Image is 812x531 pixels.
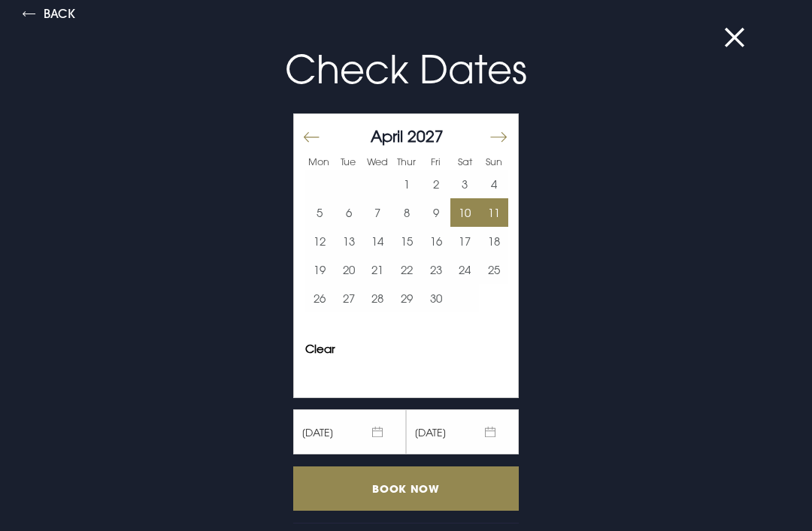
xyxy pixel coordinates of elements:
td: Choose Sunday, April 18, 2027 as your start date. [479,227,508,255]
button: 13 [335,227,364,255]
span: April [371,126,403,146]
button: 28 [363,284,392,312]
button: 9 [421,198,450,227]
button: 27 [335,284,364,312]
button: 5 [305,198,335,227]
td: Choose Tuesday, April 13, 2027 as your start date. [335,227,364,255]
span: [DATE] [293,409,406,454]
td: Choose Wednesday, April 14, 2027 as your start date. [363,227,392,255]
td: Selected. Saturday, April 10, 2027 [450,198,480,227]
td: Choose Tuesday, April 27, 2027 as your start date. [335,284,364,312]
td: Choose Friday, April 16, 2027 as your start date. [421,227,450,255]
button: Back [23,8,75,25]
button: 10 [450,198,480,227]
td: Choose Thursday, April 8, 2027 as your start date. [392,198,422,227]
td: Choose Thursday, April 1, 2027 as your start date. [392,170,422,198]
td: Choose Thursday, April 22, 2027 as your start date. [392,255,422,284]
button: 3 [450,170,480,198]
button: 2 [421,170,450,198]
input: Book Now [293,466,519,511]
span: [DATE] [406,409,519,454]
button: 23 [421,255,450,284]
td: Selected. Sunday, April 11, 2027 [479,198,508,227]
button: Move forward to switch to the next month. [489,122,507,153]
button: 15 [392,227,422,255]
button: 24 [450,255,480,284]
td: Choose Monday, April 19, 2027 as your start date. [305,255,335,284]
button: 14 [363,227,392,255]
button: 12 [305,227,335,255]
button: 11 [479,198,508,227]
button: 25 [479,255,508,284]
td: Choose Monday, April 5, 2027 as your start date. [305,198,335,227]
span: 2027 [408,126,444,146]
button: 1 [392,170,422,198]
td: Choose Wednesday, April 21, 2027 as your start date. [363,255,392,284]
button: 16 [421,227,450,255]
button: 18 [479,227,508,255]
td: Choose Friday, April 9, 2027 as your start date. [421,198,450,227]
button: 7 [363,198,392,227]
p: Check Dates [48,41,764,98]
button: 6 [335,198,364,227]
td: Choose Tuesday, April 20, 2027 as your start date. [335,255,364,284]
td: Choose Thursday, April 15, 2027 as your start date. [392,227,422,255]
button: 29 [392,284,422,312]
button: 8 [392,198,422,227]
td: Choose Sunday, April 25, 2027 as your start date. [479,255,508,284]
td: Choose Friday, April 23, 2027 as your start date. [421,255,450,284]
button: 19 [305,255,335,284]
button: 22 [392,255,422,284]
td: Choose Saturday, April 3, 2027 as your start date. [450,170,480,198]
button: 17 [450,227,480,255]
td: Choose Tuesday, April 6, 2027 as your start date. [335,198,364,227]
button: Move backward to switch to the previous month. [303,122,321,153]
button: 26 [305,284,335,312]
td: Choose Saturday, April 24, 2027 as your start date. [450,255,480,284]
button: 30 [421,284,450,312]
button: 20 [335,255,364,284]
td: Choose Wednesday, April 28, 2027 as your start date. [363,284,392,312]
td: Choose Thursday, April 29, 2027 as your start date. [392,284,422,312]
button: 4 [479,170,508,198]
button: 21 [363,255,392,284]
td: Choose Saturday, April 17, 2027 as your start date. [450,227,480,255]
td: Choose Friday, April 2, 2027 as your start date. [421,170,450,198]
td: Choose Monday, April 26, 2027 as your start date. [305,284,335,312]
td: Choose Monday, April 12, 2027 as your start date. [305,227,335,255]
td: Choose Friday, April 30, 2027 as your start date. [421,284,450,312]
td: Choose Sunday, April 4, 2027 as your start date. [479,170,508,198]
td: Choose Wednesday, April 7, 2027 as your start date. [363,198,392,227]
button: Clear [305,343,335,355]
